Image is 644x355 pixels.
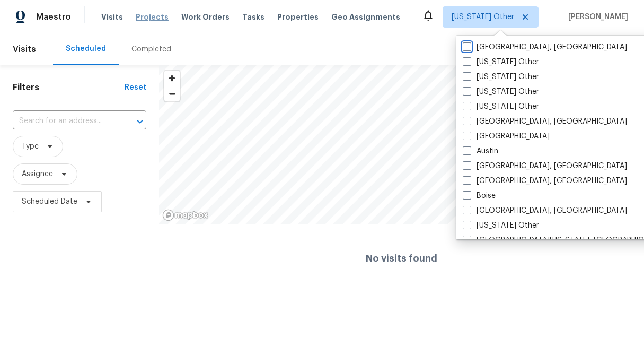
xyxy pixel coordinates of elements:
div: Reset [125,82,146,93]
label: [US_STATE] Other [463,72,539,82]
label: [GEOGRAPHIC_DATA], [GEOGRAPHIC_DATA] [463,42,627,53]
span: Geo Assignments [331,12,400,22]
label: [GEOGRAPHIC_DATA], [GEOGRAPHIC_DATA] [463,205,627,216]
span: Assignee [22,169,53,179]
button: Zoom out [164,86,180,101]
label: [US_STATE] Other [463,101,539,112]
span: Maestro [36,12,71,22]
span: Visits [13,38,36,61]
label: [US_STATE] Other [463,86,539,97]
input: Search for an address... [13,113,117,129]
label: [GEOGRAPHIC_DATA], [GEOGRAPHIC_DATA] [463,116,627,127]
span: Work Orders [181,12,230,22]
div: Scheduled [66,44,106,54]
span: Scheduled Date [22,196,77,207]
span: Properties [277,12,319,22]
span: Projects [136,12,169,22]
span: Zoom out [164,86,180,101]
h4: No visits found [366,253,437,264]
span: Visits [101,12,123,22]
span: [US_STATE] Other [452,12,514,22]
a: Mapbox homepage [162,209,209,221]
label: [US_STATE] Other [463,220,539,231]
label: Boise [463,191,496,201]
button: Open [133,114,147,129]
label: Austin [463,146,498,157]
span: Type [22,141,39,152]
div: Completed [131,44,171,55]
label: [GEOGRAPHIC_DATA] [463,131,550,142]
h1: Filters [13,82,125,93]
span: Tasks [242,13,264,21]
label: [GEOGRAPHIC_DATA], [GEOGRAPHIC_DATA] [463,176,627,186]
canvas: Map [159,65,644,224]
label: [US_STATE] Other [463,57,539,67]
span: [PERSON_NAME] [564,12,628,22]
button: Zoom in [164,71,180,86]
label: [GEOGRAPHIC_DATA], [GEOGRAPHIC_DATA] [463,161,627,171]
